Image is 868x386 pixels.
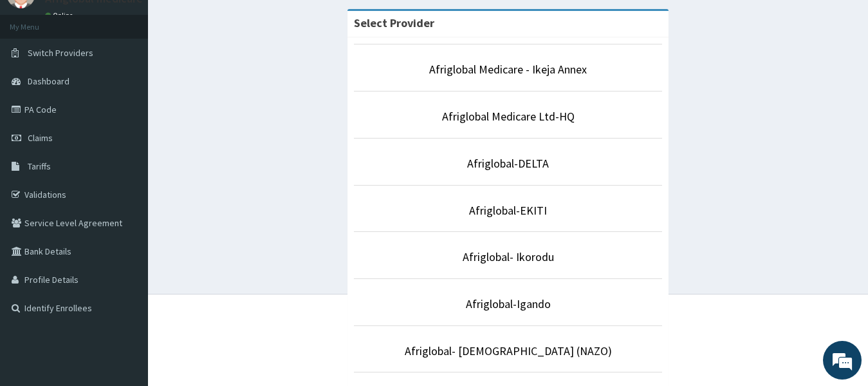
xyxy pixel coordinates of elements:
div: Minimize live chat window [211,6,242,37]
textarea: Type your message and hit 'Enter' [6,253,245,298]
div: Chat with us now [67,72,216,89]
span: We're online! [75,113,178,243]
a: Afriglobal-Igando [466,296,551,311]
a: Afriglobal Medicare Ltd-HQ [442,109,575,124]
span: Switch Providers [28,47,93,59]
span: Claims [28,132,53,144]
strong: Select Provider [354,15,434,30]
a: Online [45,11,76,20]
a: Afriglobal- Ikorodu [463,249,554,264]
span: Dashboard [28,75,69,87]
span: Tariffs [28,160,51,172]
a: Afriglobal-EKITI [469,203,547,218]
img: d_794563401_company_1708531726252_794563401 [24,64,52,97]
a: Afriglobal- [DEMOGRAPHIC_DATA] (NAZO) [405,343,612,358]
a: Afriglobal-DELTA [467,156,549,171]
a: Afriglobal Medicare - Ikeja Annex [429,62,587,77]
